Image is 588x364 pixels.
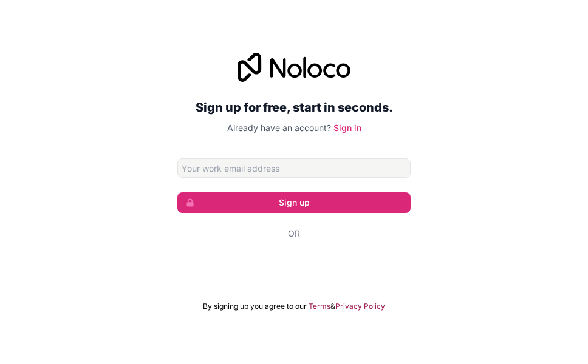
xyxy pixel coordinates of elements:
span: Or [288,227,300,240]
span: & [330,302,335,311]
a: Privacy Policy [335,302,385,311]
a: Terms [309,302,330,311]
span: By signing up you agree to our [203,302,307,311]
span: Already have an account? [227,123,331,133]
h2: Sign up for free, start in seconds. [177,96,411,118]
input: Email address [177,158,411,178]
button: Sign up [177,192,411,213]
a: Sign in [333,123,361,133]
